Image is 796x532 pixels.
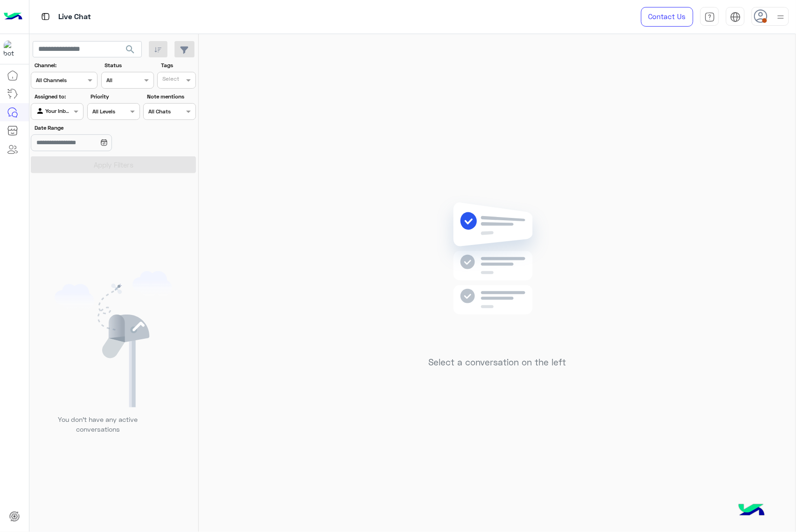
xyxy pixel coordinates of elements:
p: You don’t have any active conversations [51,414,145,434]
label: Status [105,61,153,70]
button: search [119,41,142,61]
img: empty users [55,271,172,407]
label: Date Range [35,124,139,132]
img: tab [40,11,51,22]
img: 1403182699927242 [4,41,21,57]
label: Tags [161,61,195,70]
a: Contact Us [641,7,693,27]
img: no messages [430,195,565,350]
button: Apply Filters [31,156,196,173]
label: Channel: [35,61,97,70]
label: Assigned to: [35,92,83,101]
a: tab [700,7,719,27]
img: tab [730,12,741,22]
img: tab [705,12,715,22]
img: Logo [4,7,22,27]
img: hulul-logo.png [735,495,768,527]
label: Note mentions [147,92,195,101]
span: search [125,44,136,55]
p: Live Chat [58,11,91,23]
div: Select [161,75,179,85]
label: Priority [91,92,139,101]
h5: Select a conversation on the left [428,357,566,368]
img: profile [775,11,787,23]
